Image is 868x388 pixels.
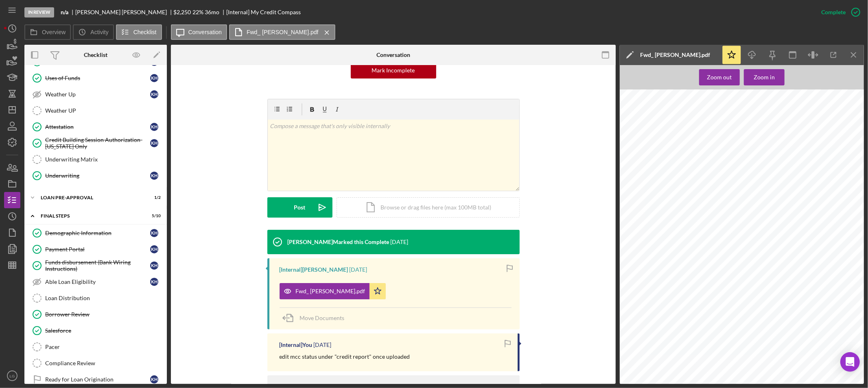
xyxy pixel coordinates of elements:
b: n/a [61,9,68,15]
span: To: [PERSON_NAME] <[EMAIL_ADDRESS][DOMAIN_NAME]> [652,187,789,192]
div: 22 % [192,9,203,15]
button: Move Documents [280,308,353,328]
label: Fwd_ [PERSON_NAME].pdf [247,29,319,35]
div: Fwd_ [PERSON_NAME].pdf [640,52,710,58]
div: Complete [821,4,846,20]
a: Borrower Review [28,306,163,323]
div: K H [150,278,158,286]
div: [PERSON_NAME] [PERSON_NAME] [75,9,174,15]
span: From: [652,115,661,118]
div: 36 mo [205,9,219,15]
div: Ready for Loan Origination [45,376,150,383]
span: <[EMAIL_ADDRESS][DOMAIN_NAME]> [698,171,787,176]
label: Activity [90,29,108,35]
a: UnderwritingKH [28,168,163,184]
div: K H [150,172,158,180]
a: Payment PortalKH [28,241,163,257]
span: ---------- Forwarded message --------- [652,166,724,170]
span: [PERSON_NAME] [683,115,708,118]
div: [PERSON_NAME] Marked this Complete [288,239,389,245]
div: Loan Distribution [45,295,162,301]
a: Uses of FundsKH [28,70,163,86]
button: Overview [24,24,71,40]
div: [Internal] You [280,342,313,348]
div: Underwriting Matrix [45,156,162,163]
button: Mark Incomplete [351,62,436,78]
div: Open Intercom Messenger [840,352,860,372]
button: Post [267,197,332,218]
div: Compliance Review [45,360,162,366]
div: K H [150,123,158,131]
div: K H [150,90,158,98]
button: LG [4,368,20,384]
text: LG [10,374,15,378]
div: Payment Portal [45,246,150,253]
div: Salesforce [45,327,162,334]
time: 2025-09-17 18:53 [314,342,332,348]
a: Able Loan EligibilityKH [28,274,163,290]
div: K H [150,245,158,253]
div: Mark Incomplete [372,62,415,78]
div: Weather UP [45,107,162,114]
p: edit mcc status under "credit report" once uploaded [280,352,410,361]
span: Date: [DATE] 4:46 [652,177,689,181]
div: Pacer [45,344,162,350]
div: 1 / 2 [146,195,161,200]
div: Borrower Review [45,311,162,318]
div: Demographic Information [45,230,150,236]
span: Attachments: [652,132,673,135]
button: Zoom in [744,69,785,85]
span: [DATE] 4:49:18 PM [683,128,709,131]
a: Weather UP [28,102,163,119]
button: Fwd_ [PERSON_NAME].pdf [280,283,386,299]
span: IMG_6915.png [683,132,703,135]
div: K H [150,139,158,147]
div: In Review [24,7,54,17]
a: Pacer [28,339,163,355]
time: 2025-10-03 21:50 [350,266,367,273]
div: K H [150,375,158,384]
span: This email originated from outside of the organization. [652,143,742,147]
button: Conversation [171,24,227,40]
span: Subject: [652,124,665,126]
div: Zoom out [707,69,732,85]
a: Funds disbursement (Bank Wiring Instructions)KH [28,257,163,274]
a: Compliance Review [28,355,163,371]
button: Zoom out [699,69,740,85]
a: Salesforce [28,323,163,339]
div: Fwd_ [PERSON_NAME].pdf [296,288,365,294]
span: Date: [652,128,660,131]
div: FINAL STEPS [41,214,140,218]
div: Able Loan Eligibility [45,279,150,285]
div: Underwriting [45,172,150,179]
span: $2,250 [174,9,191,15]
div: Funds disbursement (Bank Wiring Instructions) [45,259,150,272]
span: [PERSON_NAME] [683,119,708,122]
label: Checklist [133,29,157,35]
a: Ready for Loan OriginationKH [28,371,163,388]
div: K H [150,74,158,82]
button: Activity [73,24,114,40]
span: [PERSON_NAME] [665,171,706,176]
button: Fwd_ [PERSON_NAME].pdf [229,24,335,40]
time: 2025-10-03 21:50 [391,239,409,245]
button: Checklist [116,24,162,40]
span: To: [652,119,657,122]
div: Attestation [45,124,150,130]
div: Checklist [84,52,107,58]
div: [Internal] [PERSON_NAME] [280,266,348,273]
button: Complete [813,4,864,20]
a: Demographic InformationKH [28,225,163,241]
div: Zoom in [754,69,775,85]
div: Weather Up [45,91,150,98]
span: From: [652,171,663,176]
div: K H [150,262,158,270]
div: Credit Building Session Authorization- [US_STATE] Only [45,137,150,150]
div: Post [294,197,306,218]
div: K H [150,229,158,237]
div: Loan Pre-Approval [41,195,140,200]
a: Weather UpKH [28,86,163,102]
span: PM [710,177,717,181]
div: [Internal] My Credit Compass [226,9,301,15]
div: Conversation [376,52,410,58]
